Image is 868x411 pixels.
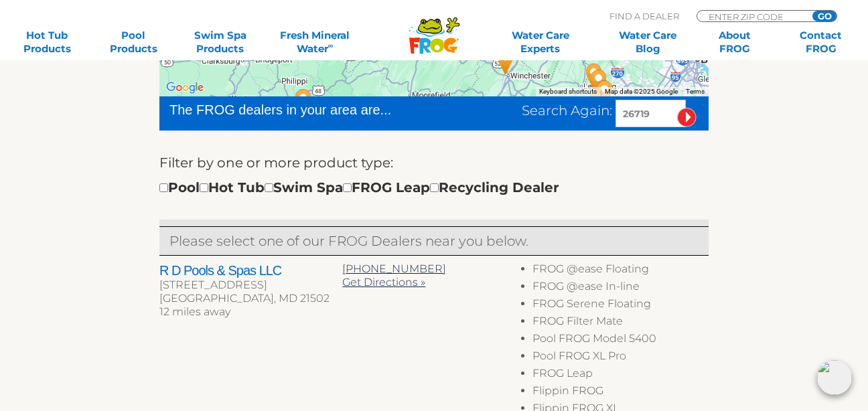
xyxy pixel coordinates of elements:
input: Zip Code Form [707,11,798,22]
a: Water CareBlog [614,29,681,56]
div: [STREET_ADDRESS] [159,278,342,292]
div: Offenbacher's Home Escapes - Herndon - 83 miles away. [584,70,626,116]
li: FROG Leap [532,367,709,384]
a: Get Directions » [342,276,425,289]
span: Search Again: [522,102,612,118]
div: Waterworks Pool and Spa - 70 miles away. [283,78,324,125]
a: Water CareExperts [486,29,595,56]
li: Pool FROG XL Pro [532,349,709,367]
img: openIcon [817,360,852,395]
a: Open this area in Google Maps (opens a new window) [163,79,207,96]
a: ContactFROG [788,29,855,56]
img: Google [163,79,207,96]
a: PoolProducts [100,29,167,56]
span: Map data ©2025 Google [605,88,678,95]
div: Pool Hot Tub Swim Spa FROG Leap Recycling Dealer [159,177,559,198]
li: Pool FROG Model 5400 [532,332,709,349]
div: Swim Gem - Catharpin - 78 miles away. [560,86,601,133]
a: [PHONE_NUMBER] [342,262,446,275]
a: AboutFROG [701,29,768,56]
p: Find A Dealer [609,10,679,22]
a: Swim SpaProducts [186,29,253,56]
div: Blue Oasis - 38 miles away. [485,38,526,85]
li: FROG Filter Mate [532,315,709,332]
button: Keyboard shortcuts [539,87,597,96]
a: Fresh MineralWater∞ [273,29,358,56]
input: Submit [677,108,697,127]
li: FROG Serene Floating [532,297,709,315]
h2: R D Pools & Spas LLC [159,262,342,278]
sup: ∞ [328,41,334,50]
input: GO [812,11,837,21]
a: Terms [686,88,705,95]
div: [GEOGRAPHIC_DATA], MD 21502 [159,292,342,305]
span: 12 miles away [159,305,230,318]
div: Hot Tubs and Pool Tables - 82 miles away. [576,81,618,128]
a: Hot TubProducts [13,29,80,56]
label: Filter by one or more product type: [159,152,393,173]
p: Please select one of our FROG Dealers near you below. [169,230,699,252]
div: The FROG dealers in your area are... [169,100,439,120]
li: Flippin FROG [532,384,709,402]
li: FROG @ease In-line [532,280,709,297]
div: Capital Hot Tubs - Ashburn - 76 miles away. [573,53,615,100]
li: FROG @ease Floating [532,262,709,280]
